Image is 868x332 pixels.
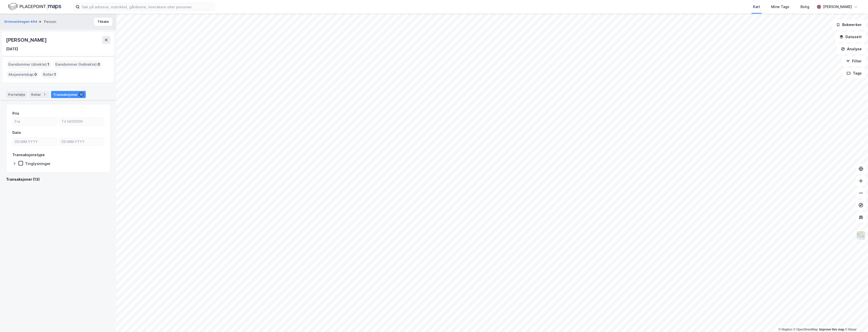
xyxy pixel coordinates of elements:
span: 0 [34,72,37,78]
span: 1 [54,72,56,78]
div: Transaksjoner [51,91,86,98]
img: Z [856,231,866,240]
a: OpenStreetMap [793,328,818,331]
button: Tags [842,68,866,78]
div: 1 [42,92,47,97]
button: Datasett [835,32,866,42]
div: Aksjeeierskap : [6,70,39,79]
div: [PERSON_NAME] [823,4,852,10]
input: Til 5600000 [59,118,104,125]
div: [PERSON_NAME] [6,36,48,44]
div: Transaksjonstype [12,152,45,158]
div: Transaksjoner (13) [6,176,110,182]
a: Mapbox [778,328,792,331]
div: Portefølje [6,91,27,98]
button: Analyse [837,44,866,54]
input: DD.MM.YYYY [59,138,104,146]
span: 1 [48,61,49,67]
input: Søk på adresse, matrikkel, gårdeiere, leietakere eller personer [80,3,215,11]
div: Roller [29,91,49,98]
iframe: Chat Widget [843,308,868,332]
button: Grimseidvegen 494 [4,19,38,24]
div: [DATE] [6,46,18,52]
div: Pris [12,110,19,116]
button: Tilbake [94,18,112,26]
div: Mine Tags [771,4,789,10]
input: DD.MM.YYYY [13,138,57,146]
a: Improve this map [819,328,844,331]
div: Eiendommer (direkte) : [6,60,51,68]
span: 0 [98,61,100,67]
div: Tinglysninger [25,161,51,166]
div: Bolig [800,4,809,10]
div: Eiendommer (Indirekte) : [53,60,102,68]
div: Person [44,19,56,25]
img: logo.f888ab2527a4732fd821a326f86c7f29.svg [8,2,61,11]
div: 13 [79,92,84,97]
div: Kart [753,4,760,10]
div: Roller : [41,70,58,79]
button: Filter [842,56,866,66]
div: Dato [12,130,21,136]
input: Fra [13,118,57,125]
button: Bokmerker [832,20,866,30]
